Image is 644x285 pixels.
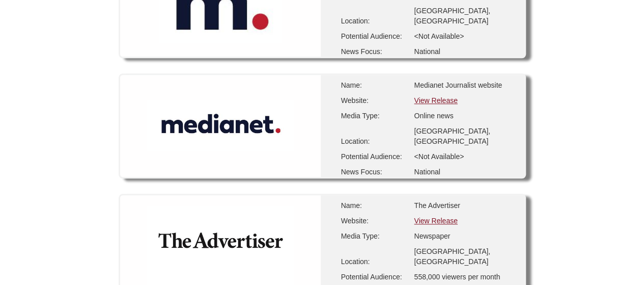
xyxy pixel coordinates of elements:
[414,31,516,41] div: <Not Available>
[414,231,516,241] div: Newspaper
[341,16,407,26] div: Location:
[341,111,407,121] div: Media Type:
[341,46,407,57] div: News Focus:
[341,151,407,162] div: Potential Audience:
[341,167,407,177] div: News Focus:
[341,80,407,90] div: Name:
[414,217,457,225] a: View Release
[341,272,407,282] div: Potential Audience:
[341,31,407,41] div: Potential Audience:
[414,6,516,26] div: [GEOGRAPHIC_DATA], [GEOGRAPHIC_DATA]
[414,111,516,121] div: Online news
[414,126,516,146] div: [GEOGRAPHIC_DATA], [GEOGRAPHIC_DATA]
[341,256,407,267] div: Location:
[414,200,516,211] div: The Advertiser
[414,80,516,90] div: Medianet Journalist website
[341,231,407,241] div: Media Type:
[341,136,407,146] div: Location:
[341,200,407,211] div: Name:
[414,167,516,177] div: National
[341,95,407,106] div: Website:
[147,99,294,151] img: Medianet Journalist website
[414,151,516,162] div: <Not Available>
[414,96,457,105] a: View Release
[341,216,407,226] div: Website:
[414,46,516,57] div: National
[414,272,516,282] div: 558,000 viewers per month
[414,246,516,267] div: [GEOGRAPHIC_DATA], [GEOGRAPHIC_DATA]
